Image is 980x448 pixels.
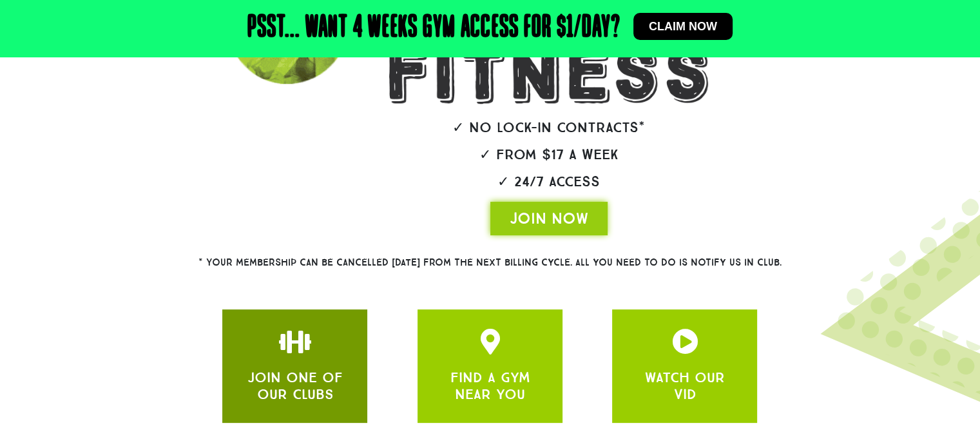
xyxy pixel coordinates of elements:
[282,329,308,355] a: JOIN ONE OF OUR CLUBS
[350,121,748,135] h2: ✓ No lock-in contracts*
[450,369,530,403] a: FIND A GYM NEAR YOU
[477,329,503,355] a: JOIN ONE OF OUR CLUBS
[490,202,608,235] a: JOIN NOW
[672,329,698,355] a: JOIN ONE OF OUR CLUBS
[633,13,733,40] a: Claim now
[152,258,829,268] h2: * Your membership can be cancelled [DATE] from the next billing cycle. All you need to do is noti...
[645,369,725,403] a: WATCH OUR VID
[350,148,748,162] h2: ✓ From $17 a week
[649,21,717,32] span: Claim now
[350,175,748,189] h2: ✓ 24/7 Access
[510,208,588,229] span: JOIN NOW
[247,13,620,44] h2: Psst... Want 4 weeks gym access for $1/day?
[247,369,343,403] a: JOIN ONE OF OUR CLUBS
